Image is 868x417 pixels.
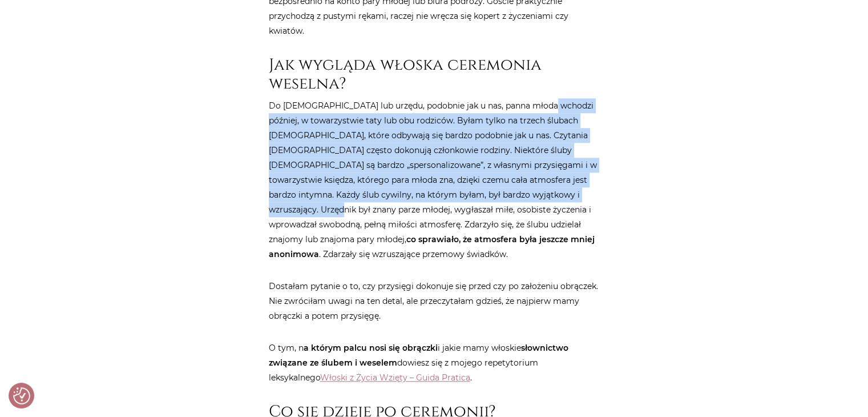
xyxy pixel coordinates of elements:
[269,234,595,259] strong: co sprawiało, że atmosfera była jeszcze mniej anonimowa
[13,387,30,404] button: Preferencje co do zgód
[269,98,600,262] p: Do [DEMOGRAPHIC_DATA] lub urzędu, podobnie jak u nas, panna młoda wchodzi później, w towarzystwie...
[304,343,438,353] strong: a którym palcu nosi się obrączki
[269,55,600,94] h2: Jak wygląda włoska ceremonia weselna?
[320,372,470,383] a: Włoski z Życia Wzięty – Guida Pratica
[269,343,568,368] strong: słownictwo związane ze ślubem i weselem
[269,279,600,323] p: Dostałam pytanie o to, czy przysięgi dokonuje się przed czy po założeniu obrączek. Nie zwróciłam ...
[13,387,30,404] img: Revisit consent button
[269,340,600,385] p: O tym, n i jakie mamy włoskie dowiesz się z mojego repetytorium leksykalnego .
